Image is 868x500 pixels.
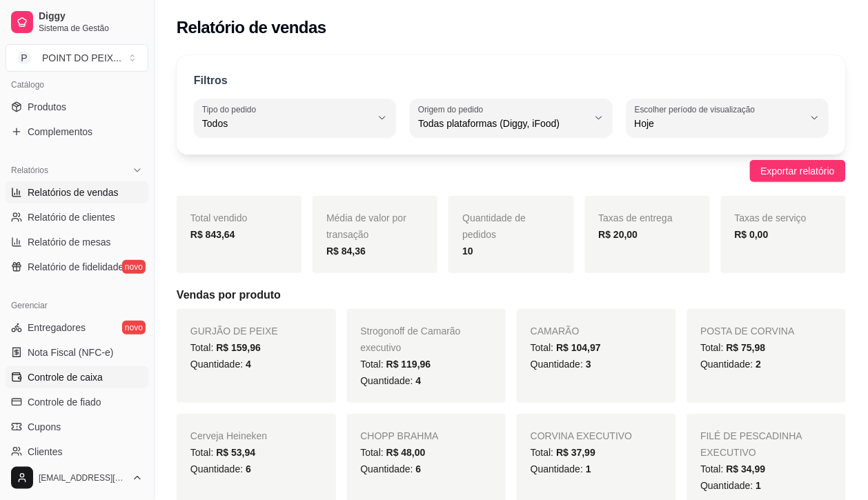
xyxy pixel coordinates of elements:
a: Clientes [6,441,148,463]
div: POINT DO PEIX ... [42,51,121,65]
label: Tipo do pedido [202,103,261,115]
span: Total: [361,359,431,370]
a: Entregadoresnovo [6,317,148,339]
span: Total: [701,342,766,353]
span: Quantidade de pedidos [462,212,526,240]
span: 3 [586,359,591,370]
span: Quantidade: [190,359,251,370]
a: Cupons [6,416,148,438]
span: Controle de caixa [28,370,103,384]
span: 4 [416,375,422,386]
span: Quantidade: [701,480,762,491]
label: Escolher período de visualização [635,103,760,115]
button: Escolher período de visualizaçãoHoje [627,99,829,137]
p: Filtros [194,72,228,89]
span: Exportar relatório [761,163,835,179]
span: 4 [246,359,251,370]
span: R$ 48,00 [386,447,426,458]
span: Quantidade: [361,463,422,474]
span: Complementos [28,125,92,139]
span: Controle de fiado [28,395,101,409]
span: R$ 104,97 [556,342,601,353]
div: Catálogo [6,74,148,96]
span: R$ 53,94 [216,447,255,458]
span: Relatório de clientes [28,210,115,224]
span: P [17,51,31,65]
span: GURJÃO DE PEIXE [190,326,278,337]
span: Quantidade: [531,359,591,370]
span: Total vendido [190,212,248,223]
a: Complementos [6,121,148,143]
span: Relatórios de vendas [28,186,119,199]
span: 6 [246,463,251,474]
span: Relatório de fidelidade [28,260,124,274]
span: Quantidade: [531,463,591,474]
span: Relatório de mesas [28,235,111,249]
span: Relatórios [11,165,48,176]
span: Taxas de entrega [599,212,673,223]
span: R$ 119,96 [386,359,431,370]
span: POSTA DE CORVINA [701,326,795,337]
span: Quantidade: [701,359,762,370]
a: Relatórios de vendas [6,181,148,203]
span: Diggy [39,10,143,23]
strong: R$ 84,36 [326,246,366,257]
span: Quantidade: [361,375,422,386]
span: CHOPP BRAHMA [361,430,439,441]
span: Todas plataformas (Diggy, iFood) [418,117,587,130]
span: R$ 75,98 [727,342,766,353]
a: Relatório de fidelidadenovo [6,256,148,278]
button: [EMAIL_ADDRESS][DOMAIN_NAME] [6,461,148,494]
span: CORVINA EXECUTIVO [531,430,633,441]
div: Gerenciar [6,294,148,317]
span: 1 [756,480,762,491]
span: [EMAIL_ADDRESS][DOMAIN_NAME] [39,472,126,483]
span: Total: [701,463,766,474]
span: FILÉ DE PESCADINHA EXECUTIVO [701,430,802,458]
a: Produtos [6,96,148,118]
h2: Relatório de vendas [177,17,326,39]
span: 1 [586,463,591,474]
span: 2 [756,359,762,370]
a: Relatório de clientes [6,206,148,228]
span: Produtos [28,100,66,114]
span: Cupons [28,420,61,434]
a: DiggySistema de Gestão [6,6,148,39]
span: Cerveja Heineken [190,430,267,441]
span: Hoje [635,117,804,130]
span: R$ 37,99 [556,447,595,458]
span: Clientes [28,445,63,459]
button: Origem do pedidoTodas plataformas (Diggy, iFood) [410,99,612,137]
a: Controle de caixa [6,366,148,388]
a: Nota Fiscal (NFC-e) [6,341,148,363]
button: Exportar relatório [750,160,846,182]
span: 6 [416,463,422,474]
span: CAMARÃO [531,326,580,337]
button: Select a team [6,44,148,72]
strong: R$ 20,00 [599,229,638,240]
span: Total: [190,342,261,353]
a: Controle de fiado [6,391,148,413]
span: Total: [531,342,601,353]
span: Todos [202,117,371,130]
span: R$ 159,96 [216,342,261,353]
span: Entregadores [28,321,86,334]
strong: R$ 843,64 [190,229,235,240]
span: Taxas de serviço [735,212,807,223]
span: Sistema de Gestão [39,23,143,34]
h5: Vendas por produto [177,287,846,303]
strong: 10 [462,246,473,257]
span: Total: [361,447,426,458]
strong: R$ 0,00 [735,229,769,240]
label: Origem do pedido [418,103,488,115]
button: Tipo do pedidoTodos [194,99,396,137]
span: Nota Fiscal (NFC-e) [28,346,113,359]
span: Quantidade: [190,463,251,474]
span: Total: [531,447,595,458]
span: Média de valor por transação [326,212,406,240]
a: Relatório de mesas [6,231,148,253]
span: R$ 34,99 [727,463,766,474]
span: Total: [190,447,255,458]
span: Strogonoff de Camarão executivo [361,326,461,353]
